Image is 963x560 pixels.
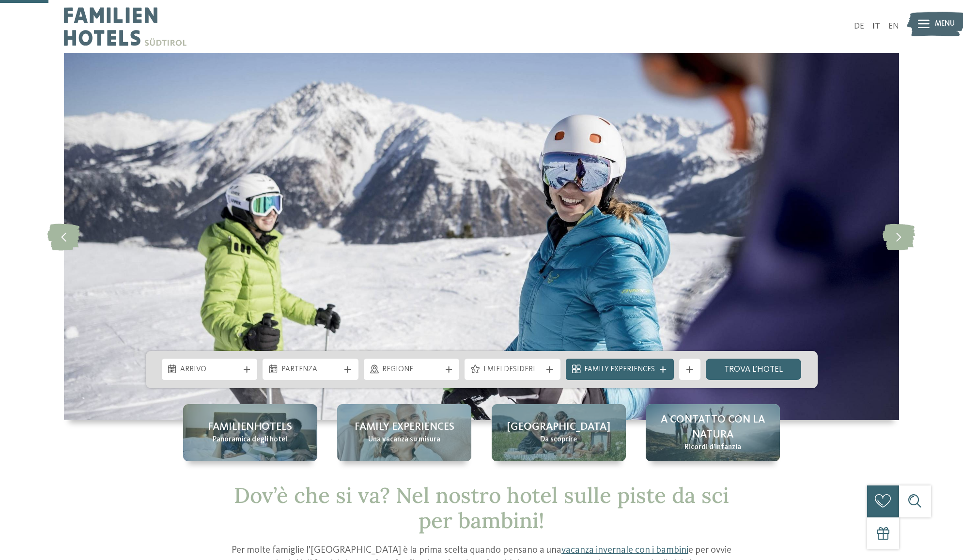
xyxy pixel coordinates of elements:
[540,435,577,445] span: Da scoprire
[281,364,340,375] span: Partenza
[935,19,955,30] span: Menu
[183,404,317,461] a: Hotel sulle piste da sci per bambini: divertimento senza confini Familienhotels Panoramica degli ...
[382,364,441,375] span: Regione
[706,359,802,380] a: trova l’hotel
[561,545,688,555] a: vacanza invernale con i bambini
[213,435,287,445] span: Panoramica degli hotel
[234,482,729,534] span: Dov’è che si va? Nel nostro hotel sulle piste da sci per bambini!
[888,22,899,30] a: EN
[854,22,864,30] a: DE
[656,412,769,442] span: A contatto con la natura
[483,364,542,375] span: I miei desideri
[180,364,239,375] span: Arrivo
[368,435,440,445] span: Una vacanza su misura
[337,404,471,461] a: Hotel sulle piste da sci per bambini: divertimento senza confini Family experiences Una vacanza s...
[507,420,610,435] span: [GEOGRAPHIC_DATA]
[584,364,655,375] span: Family Experiences
[492,404,626,461] a: Hotel sulle piste da sci per bambini: divertimento senza confini [GEOGRAPHIC_DATA] Da scoprire
[684,442,741,453] span: Ricordi d’infanzia
[872,22,880,30] a: IT
[355,420,454,435] span: Family experiences
[64,53,899,420] img: Hotel sulle piste da sci per bambini: divertimento senza confini
[208,420,292,435] span: Familienhotels
[646,404,780,461] a: Hotel sulle piste da sci per bambini: divertimento senza confini A contatto con la natura Ricordi...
